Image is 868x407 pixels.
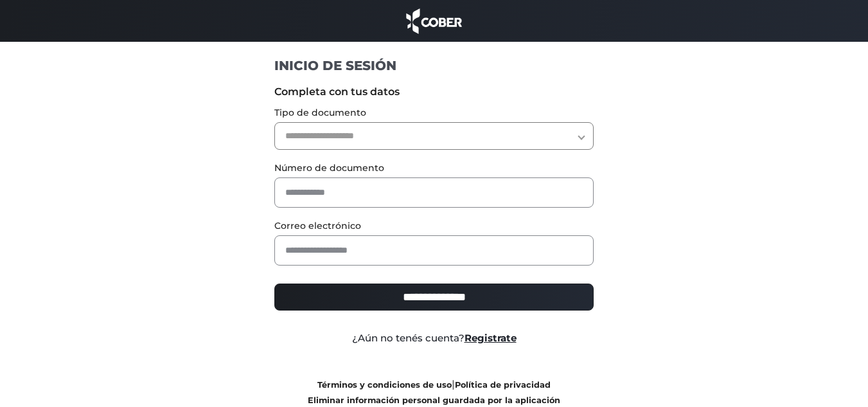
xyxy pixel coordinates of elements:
[317,380,452,390] a: Términos y condiciones de uso
[274,106,594,120] label: Tipo de documento
[274,57,594,74] h1: INICIO DE SESIÓN
[274,219,594,233] label: Correo electrónico
[465,332,517,344] a: Registrate
[403,6,466,35] img: cober_marca.png
[265,331,603,346] div: ¿Aún no tenés cuenta?
[274,161,594,175] label: Número de documento
[274,84,594,100] label: Completa con tus datos
[308,395,560,405] a: Eliminar información personal guardada por la aplicación
[455,380,551,390] a: Política de privacidad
